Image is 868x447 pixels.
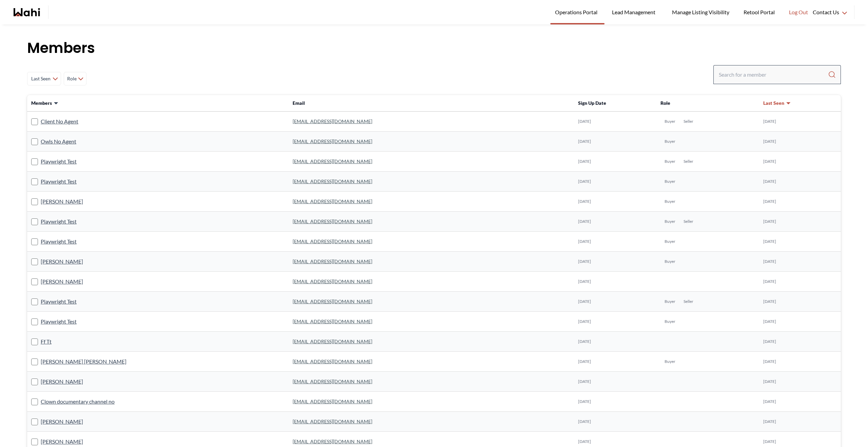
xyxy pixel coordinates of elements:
[293,378,372,384] a: [EMAIL_ADDRESS][DOMAIN_NAME]
[293,178,372,184] a: [EMAIL_ADDRESS][DOMAIN_NAME]
[293,419,372,424] a: [EMAIL_ADDRESS][DOMAIN_NAME]
[293,118,372,124] a: [EMAIL_ADDRESS][DOMAIN_NAME]
[27,38,841,58] h1: Members
[293,439,372,444] a: [EMAIL_ADDRESS][DOMAIN_NAME]
[665,119,675,124] span: Buyer
[759,152,841,172] td: [DATE]
[41,297,77,306] a: Playwright Test
[670,8,731,17] span: Manage Listing Visibility
[41,337,52,346] a: Ff Tt
[665,259,675,264] span: Buyer
[574,152,656,172] td: [DATE]
[574,192,656,212] td: [DATE]
[684,119,693,124] span: Seller
[293,198,372,204] a: [EMAIL_ADDRESS][DOMAIN_NAME]
[293,399,372,404] a: [EMAIL_ADDRESS][DOMAIN_NAME]
[574,252,656,272] td: [DATE]
[574,212,656,232] td: [DATE]
[684,299,693,304] span: Seller
[665,299,675,304] span: Buyer
[41,377,83,386] a: [PERSON_NAME]
[660,100,670,106] span: Role
[41,157,77,166] a: Playwright Test
[41,137,76,146] a: Owls No Agent
[293,258,372,264] a: [EMAIL_ADDRESS][DOMAIN_NAME]
[759,332,841,352] td: [DATE]
[41,357,126,366] a: [PERSON_NAME] [PERSON_NAME]
[759,272,841,292] td: [DATE]
[684,159,693,164] span: Seller
[744,8,777,17] span: Retool Portal
[665,199,675,204] span: Buyer
[293,218,372,224] a: [EMAIL_ADDRESS][DOMAIN_NAME]
[41,277,83,286] a: [PERSON_NAME]
[759,392,841,412] td: [DATE]
[759,352,841,372] td: [DATE]
[759,292,841,312] td: [DATE]
[41,257,83,266] a: [PERSON_NAME]
[759,172,841,192] td: [DATE]
[684,219,693,224] span: Seller
[719,69,828,81] input: Search input
[574,172,656,192] td: [DATE]
[41,177,77,186] a: Playwright Test
[759,312,841,332] td: [DATE]
[31,100,59,106] button: Members
[759,212,841,232] td: [DATE]
[759,232,841,252] td: [DATE]
[574,272,656,292] td: [DATE]
[665,179,675,184] span: Buyer
[789,8,808,17] span: Log Out
[555,8,600,17] span: Operations Portal
[293,138,372,144] a: [EMAIL_ADDRESS][DOMAIN_NAME]
[574,132,656,152] td: [DATE]
[763,100,791,106] button: Last Seen
[759,252,841,272] td: [DATE]
[293,238,372,244] a: [EMAIL_ADDRESS][DOMAIN_NAME]
[763,100,784,106] span: Last Seen
[41,237,77,246] a: Playwright Test
[759,372,841,392] td: [DATE]
[41,217,77,226] a: Playwright Test
[574,312,656,332] td: [DATE]
[759,132,841,152] td: [DATE]
[759,192,841,212] td: [DATE]
[574,292,656,312] td: [DATE]
[665,359,675,364] span: Buyer
[665,159,675,164] span: Buyer
[574,412,656,432] td: [DATE]
[30,73,51,85] span: Last Seen
[759,112,841,132] td: [DATE]
[31,100,52,106] span: Members
[41,117,78,126] a: Client No Agent
[665,319,675,324] span: Buyer
[41,397,115,406] a: Clown documentary channel no
[41,437,83,446] a: [PERSON_NAME]
[578,100,606,106] span: Sign Up Date
[574,232,656,252] td: [DATE]
[41,417,83,426] a: [PERSON_NAME]
[665,219,675,224] span: Buyer
[293,358,372,364] a: [EMAIL_ADDRESS][DOMAIN_NAME]
[574,392,656,412] td: [DATE]
[293,158,372,164] a: [EMAIL_ADDRESS][DOMAIN_NAME]
[574,352,656,372] td: [DATE]
[574,332,656,352] td: [DATE]
[293,278,372,284] a: [EMAIL_ADDRESS][DOMAIN_NAME]
[67,73,77,85] span: Role
[293,100,305,106] span: Email
[41,317,77,326] a: Playwright Test
[293,298,372,304] a: [EMAIL_ADDRESS][DOMAIN_NAME]
[14,8,40,16] a: Wahi homepage
[759,412,841,432] td: [DATE]
[665,239,675,244] span: Buyer
[612,8,658,17] span: Lead Management
[574,372,656,392] td: [DATE]
[293,338,372,344] a: [EMAIL_ADDRESS][DOMAIN_NAME]
[41,197,83,206] a: [PERSON_NAME]
[293,318,372,324] a: [EMAIL_ADDRESS][DOMAIN_NAME]
[574,112,656,132] td: [DATE]
[665,139,675,144] span: Buyer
